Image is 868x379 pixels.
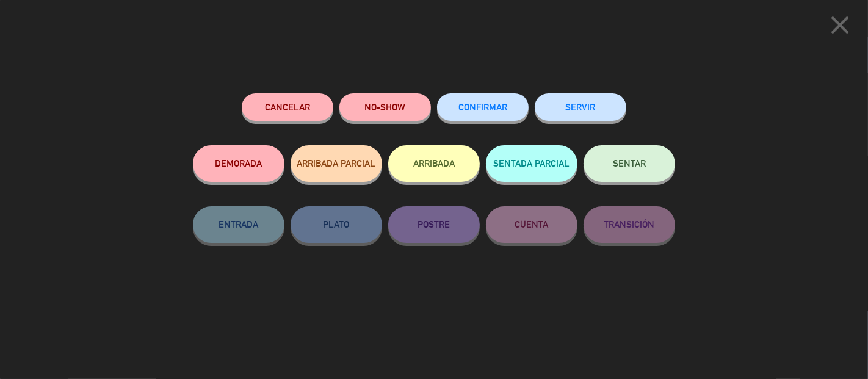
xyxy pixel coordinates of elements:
[458,102,507,112] span: CONFIRMAR
[486,206,577,243] button: CUENTA
[584,206,675,243] button: TRANSICIÓN
[193,145,284,182] button: DEMORADA
[535,93,626,121] button: SERVIR
[291,206,382,243] button: PLATO
[388,145,480,182] button: ARRIBADA
[388,206,480,243] button: POSTRE
[297,158,376,168] span: ARRIBADA PARCIAL
[291,145,382,182] button: ARRIBADA PARCIAL
[486,145,577,182] button: SENTADA PARCIAL
[437,93,529,121] button: CONFIRMAR
[613,158,646,168] span: SENTAR
[821,9,859,45] button: close
[242,93,333,121] button: Cancelar
[584,145,675,182] button: SENTAR
[825,10,855,40] i: close
[339,93,431,121] button: NO-SHOW
[193,206,284,243] button: ENTRADA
